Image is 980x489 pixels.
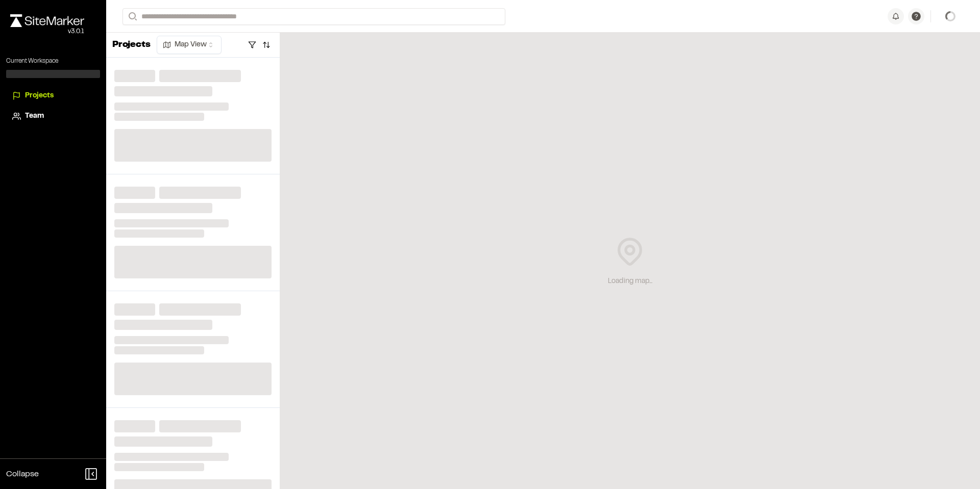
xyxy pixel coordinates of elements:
span: Projects [25,90,54,101]
a: Team [12,111,94,122]
div: Oh geez...please don't... [10,27,84,36]
button: Search [122,8,141,25]
p: Projects [112,38,151,52]
p: Current Workspace [6,57,100,66]
span: Team [25,111,44,122]
img: rebrand.png [10,14,84,27]
a: Projects [12,90,94,101]
span: Collapse [6,468,39,480]
div: Loading map... [608,276,652,287]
